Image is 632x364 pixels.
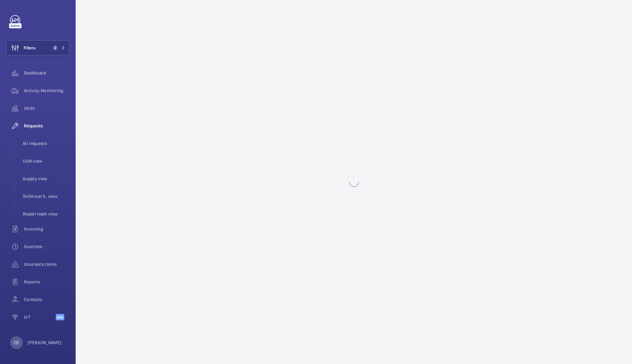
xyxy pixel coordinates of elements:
[23,193,69,199] span: Technical S. view
[24,105,69,111] span: Units
[24,45,36,51] span: Filters
[24,226,69,232] span: Invoicing
[14,339,19,346] p: CD
[6,40,69,55] button: Filters2
[23,211,69,217] span: Repair team view
[23,158,69,164] span: CSM view
[24,296,69,303] span: Contacts
[23,140,69,147] span: All requests
[24,279,69,285] span: Reports
[24,314,56,320] span: IoT
[23,176,69,182] span: Supply view
[24,244,69,250] span: Overtime
[24,261,69,267] span: Insurance items
[24,87,69,94] span: Activity Monitoring
[28,339,62,346] p: [PERSON_NAME]
[24,70,69,76] span: Dashboard
[24,123,69,129] span: Requests
[53,45,58,50] span: 2
[56,314,64,320] span: Beta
